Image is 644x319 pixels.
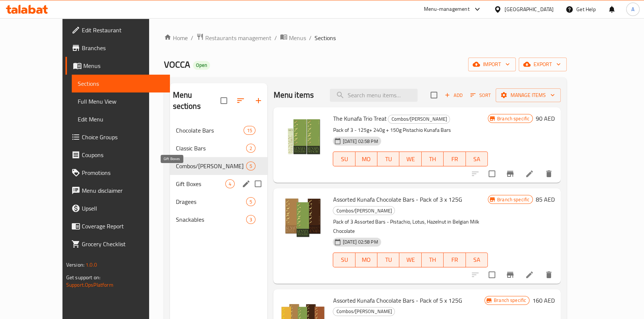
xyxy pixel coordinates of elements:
[65,182,170,199] a: Menu disclaimer
[246,197,255,206] div: items
[399,253,421,267] button: WE
[502,91,555,100] span: Manage items
[470,91,491,100] span: Sort
[279,194,327,242] img: Assorted Kunafa Chocolate Bars - Pack of 3 x 125G
[333,194,462,205] span: Assorted Kunafa Chocolate Bars - Pack of 3 x 125G
[82,168,164,177] span: Promotions
[315,33,336,42] span: Sections
[241,178,252,189] button: edit
[333,253,355,267] button: SU
[83,61,164,70] span: Menus
[72,92,170,110] a: Full Menu View
[246,215,255,224] div: items
[380,154,396,165] span: TU
[468,58,516,71] button: import
[469,154,485,165] span: SA
[425,154,441,165] span: TH
[226,180,234,188] span: 4
[193,61,210,70] div: Open
[333,307,395,316] div: Combos/Kunafa Treat
[333,295,462,306] span: Assorted Kunafa Chocolate Bars - Pack of 5 x 125G
[176,144,247,153] span: Classic Bars
[388,115,450,123] span: Combos/[PERSON_NAME]
[170,157,268,175] div: Combos/[PERSON_NAME]5
[484,267,500,283] span: Select to update
[309,33,312,42] li: /
[447,154,463,165] span: FR
[176,126,244,135] span: Chocolate Bars
[249,92,267,110] button: Add section
[444,152,466,166] button: FR
[336,254,352,265] span: SU
[358,154,374,165] span: MO
[66,273,100,282] span: Get support on:
[442,89,466,101] span: Add item
[247,216,255,223] span: 3
[333,152,355,166] button: SU
[164,33,188,42] a: Home
[65,164,170,182] a: Promotions
[176,162,247,170] span: Combos/[PERSON_NAME]
[65,217,170,235] a: Coverage Report
[496,88,561,102] button: Manage items
[540,165,558,183] button: delete
[170,175,268,193] div: Gift Boxes4edit
[82,240,164,248] span: Grocery Checklist
[170,211,268,228] div: Snackables3
[540,266,558,284] button: delete
[191,33,193,42] li: /
[402,254,418,265] span: WE
[82,150,164,159] span: Coupons
[279,113,327,161] img: The Kunafa Trio Treat
[422,253,444,267] button: TH
[333,113,386,124] span: The Kunafa Trio Treat
[65,39,170,57] a: Branches
[402,154,418,165] span: WE
[65,146,170,164] a: Coupons
[78,79,164,88] span: Sections
[225,179,235,188] div: items
[388,115,450,124] div: Combos/Kunafa Treat
[336,154,352,165] span: SU
[491,297,529,304] span: Branch specific
[273,89,314,101] h2: Menu items
[426,87,442,103] span: Select section
[82,133,164,141] span: Choice Groups
[377,253,399,267] button: TU
[466,89,496,101] span: Sort items
[247,198,255,205] span: 5
[65,57,170,75] a: Menus
[532,295,555,306] h6: 160 AED
[170,118,268,231] nav: Menu sections
[422,152,444,166] button: TH
[246,162,255,170] div: items
[501,165,519,183] button: Branch-specific-item
[82,186,164,195] span: Menu disclaimer
[536,194,555,205] h6: 85 AED
[474,60,510,69] span: import
[505,5,554,13] div: [GEOGRAPHIC_DATA]
[469,254,485,265] span: SA
[66,280,113,290] a: Support.OpsPlatform
[82,43,164,52] span: Branches
[176,162,247,170] div: Combos/Kunafa Treat
[425,254,441,265] span: TH
[65,235,170,253] a: Grocery Checklist
[358,254,374,265] span: MO
[170,139,268,157] div: Classic Bars2
[176,215,247,224] span: Snackables
[339,138,381,145] span: [DATE] 02:58 PM
[164,56,190,73] span: VOCCA
[78,97,164,106] span: Full Menu View
[196,33,271,43] a: Restaurants management
[170,193,268,211] div: Dragees5
[176,179,226,188] span: Gift Boxes
[355,253,377,267] button: MO
[289,33,306,42] span: Menus
[536,113,555,124] h6: 90 AED
[494,115,532,122] span: Branch specific
[339,238,381,245] span: [DATE] 02:58 PM
[355,152,377,166] button: MO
